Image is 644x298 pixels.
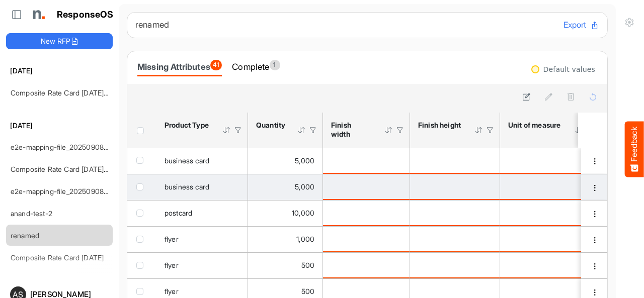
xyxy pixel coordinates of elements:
[308,126,317,135] div: Filter Icon
[11,187,128,195] a: e2e-mapping-file_20250908_161650
[418,121,461,130] div: Finish height
[248,252,323,278] td: 500 is template cell Column Header httpsnorthellcomontologiesmapping-rulesorderhasquantity
[270,60,280,70] span: 1
[6,33,113,49] button: New RFP
[410,252,500,278] td: is template cell Column Header httpsnorthellcomontologiesmapping-rulesmeasurementhasfinishsizeheight
[301,261,314,269] span: 500
[248,226,323,252] td: 1000 is template cell Column Header httpsnorthellcomontologiesmapping-rulesorderhasquantity
[127,226,156,252] td: checkbox
[410,148,500,174] td: is template cell Column Header httpsnorthellcomontologiesmapping-rulesmeasurementhasfinishsizeheight
[127,174,156,200] td: checkbox
[581,200,609,226] td: 2cc02a9b-5c57-437b-ace5-9070fa9ef2b6 is template cell Column Header
[11,231,39,240] a: renamed
[589,183,600,193] button: dropdownbutton
[127,200,156,226] td: checkbox
[500,174,600,200] td: is template cell Column Header httpsnorthellcomontologiesmapping-rulesmeasurementhasunitofmeasure
[165,156,209,165] span: business card
[11,209,52,218] a: anand-test-2
[323,200,410,226] td: is template cell Column Header httpsnorthellcomontologiesmapping-rulesmeasurementhasfinishsizewidth
[410,226,500,252] td: is template cell Column Header httpsnorthellcomontologiesmapping-rulesmeasurementhasfinishsizeheight
[165,261,179,269] span: flyer
[500,226,600,252] td: is template cell Column Header httpsnorthellcomontologiesmapping-rulesmeasurementhasunitofmeasure
[625,121,644,177] button: Feedback
[395,126,405,135] div: Filter Icon
[137,60,222,74] div: Missing Attributes
[156,252,248,278] td: flyer is template cell Column Header product-type
[156,226,248,252] td: flyer is template cell Column Header product-type
[295,156,314,165] span: 5,000
[248,148,323,174] td: 5000 is template cell Column Header httpsnorthellcomontologiesmapping-rulesorderhasquantity
[508,121,561,130] div: Unit of measure
[248,200,323,226] td: 10000 is template cell Column Header httpsnorthellcomontologiesmapping-rulesorderhasquantity
[256,121,284,130] div: Quantity
[6,120,113,131] h6: [DATE]
[500,148,600,174] td: is template cell Column Header httpsnorthellcomontologiesmapping-rulesmeasurementhasunitofmeasure
[589,156,600,166] button: dropdownbutton
[581,174,609,200] td: fb40a24c-64e9-4657-a232-14edfba47511 is template cell Column Header
[135,21,555,29] h6: renamed
[233,126,243,135] div: Filter Icon
[156,200,248,226] td: postcard is template cell Column Header product-type
[410,174,500,200] td: is template cell Column Header httpsnorthellcomontologiesmapping-rulesmeasurementhasfinishsizeheight
[232,60,280,74] div: Complete
[165,287,179,295] span: flyer
[295,182,314,191] span: 5,000
[563,19,599,32] button: Export
[500,200,600,226] td: is template cell Column Header httpsnorthellcomontologiesmapping-rulesmeasurementhasunitofmeasure
[127,148,156,174] td: checkbox
[57,10,114,20] h1: ResponseOS
[581,148,609,174] td: 3b96fc33-0da1-4a3a-9563-0beaaaa25434 is template cell Column Header
[165,121,209,130] div: Product Type
[301,287,314,295] span: 500
[11,165,130,173] a: Composite Rate Card [DATE]_smaller
[500,252,600,278] td: is template cell Column Header httpsnorthellcomontologiesmapping-rulesmeasurementhasunitofmeasure
[543,66,595,73] div: Default values
[410,200,500,226] td: is template cell Column Header httpsnorthellcomontologiesmapping-rulesmeasurementhasfinishsizeheight
[30,290,109,298] div: [PERSON_NAME]
[11,88,113,97] a: Composite Rate Card [DATE] (1)
[296,235,314,243] span: 1,000
[323,174,410,200] td: is template cell Column Header httpsnorthellcomontologiesmapping-rulesmeasurementhasfinishsizewidth
[127,252,156,278] td: checkbox
[581,252,609,278] td: 1a919eb2-d628-42aa-8923-06823bb1533a is template cell Column Header
[6,65,113,76] h6: [DATE]
[589,261,600,271] button: dropdownbutton
[165,182,209,191] span: business card
[331,121,371,139] div: Finish width
[248,174,323,200] td: 5000 is template cell Column Header httpsnorthellcomontologiesmapping-rulesorderhasquantity
[165,209,192,217] span: postcard
[156,148,248,174] td: business card is template cell Column Header product-type
[127,113,156,148] th: Header checkbox
[589,287,600,297] button: dropdownbutton
[323,252,410,278] td: is template cell Column Header httpsnorthellcomontologiesmapping-rulesmeasurementhasfinishsizewidth
[323,148,410,174] td: is template cell Column Header httpsnorthellcomontologiesmapping-rulesmeasurementhasfinishsizewidth
[210,60,222,70] span: 41
[581,226,609,252] td: 7a554a1a-d99a-4e06-b3ae-287f57e074b8 is template cell Column Header
[165,235,179,243] span: flyer
[589,235,600,245] button: dropdownbutton
[486,126,495,135] div: Filter Icon
[292,209,314,217] span: 10,000
[28,5,48,25] img: Northell
[589,209,600,219] button: dropdownbutton
[11,253,104,262] a: Composite Rate Card [DATE]
[156,174,248,200] td: business card is template cell Column Header product-type
[11,143,128,151] a: e2e-mapping-file_20250908_163537
[323,226,410,252] td: is template cell Column Header httpsnorthellcomontologiesmapping-rulesmeasurementhasfinishsizewidth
